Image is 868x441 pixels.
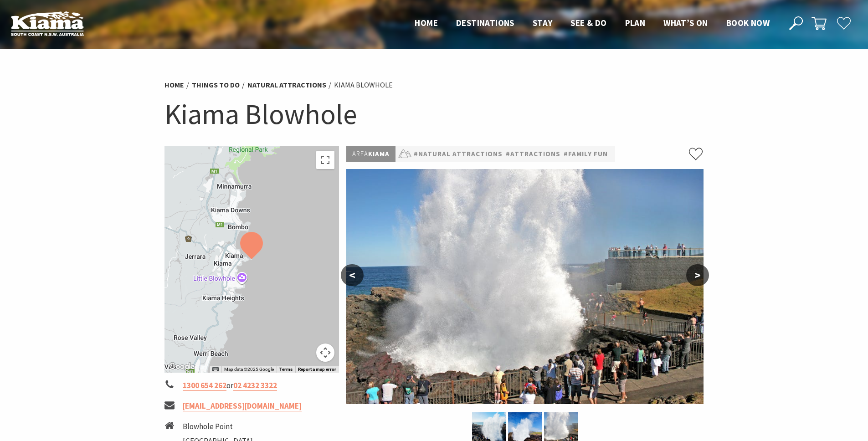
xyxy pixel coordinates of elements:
[298,367,336,372] a: Report a map error
[316,151,334,169] button: Toggle fullscreen view
[352,149,368,158] span: Area
[167,361,197,373] a: Open this area in Google Maps (opens a new window)
[183,401,302,411] a: [EMAIL_ADDRESS][DOMAIN_NAME]
[247,80,326,90] a: Natural Attractions
[164,379,339,392] li: or
[346,169,704,404] img: Kiama Blowhole
[406,16,779,31] nav: Main Menu
[564,149,608,160] a: #Family Fun
[224,367,274,372] span: Map data ©2025 Google
[212,366,219,373] button: Keyboard shortcuts
[183,380,226,391] a: 1300 654 262
[625,17,646,28] span: Plan
[334,79,393,91] li: Kiama Blowhole
[346,146,395,162] p: Kiama
[456,17,514,28] span: Destinations
[192,80,240,90] a: Things To Do
[686,264,709,286] button: >
[183,420,271,433] li: Blowhole Point
[663,17,708,28] span: What’s On
[167,361,197,373] img: Google
[279,367,293,372] a: Terms (opens in new tab)
[316,344,334,362] button: Map camera controls
[414,149,503,160] a: #Natural Attractions
[726,17,770,28] span: Book now
[164,80,184,90] a: Home
[164,96,704,133] h1: Kiama Blowhole
[506,149,560,160] a: #Attractions
[415,17,438,28] span: Home
[533,17,553,28] span: Stay
[233,380,277,391] a: 02 4232 3322
[341,264,364,286] button: <
[11,11,84,36] img: Kiama Logo
[570,17,606,28] span: See & Do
